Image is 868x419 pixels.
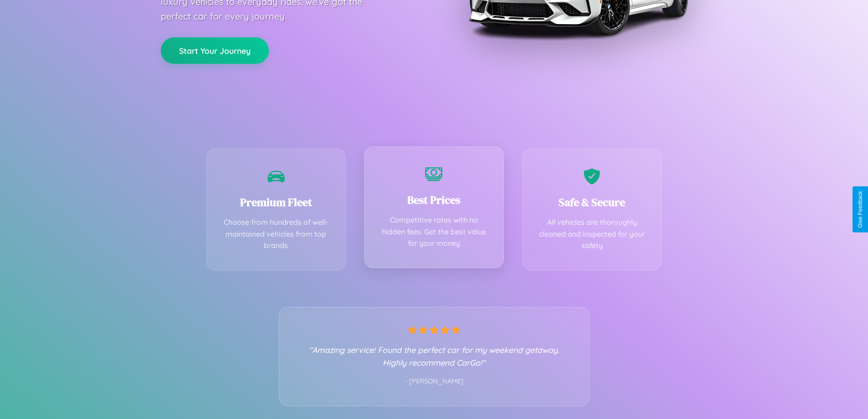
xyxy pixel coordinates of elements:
p: Competitive rates with no hidden fees. Get the best value for your money [378,214,490,249]
p: Choose from hundreds of well-maintained vehicles from top brands [221,217,332,252]
p: All vehicles are thoroughly cleaned and inspected for your safety [536,217,648,252]
p: - [PERSON_NAME] [298,376,571,388]
h3: Premium Fleet [221,195,332,210]
button: Start Your Journey [161,37,269,64]
p: "Amazing service! Found the perfect car for my weekend getaway. Highly recommend CarGo!" [298,343,571,369]
h3: Best Prices [378,192,490,207]
div: Give Feedback [857,191,863,228]
h3: Safe & Secure [536,195,648,210]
